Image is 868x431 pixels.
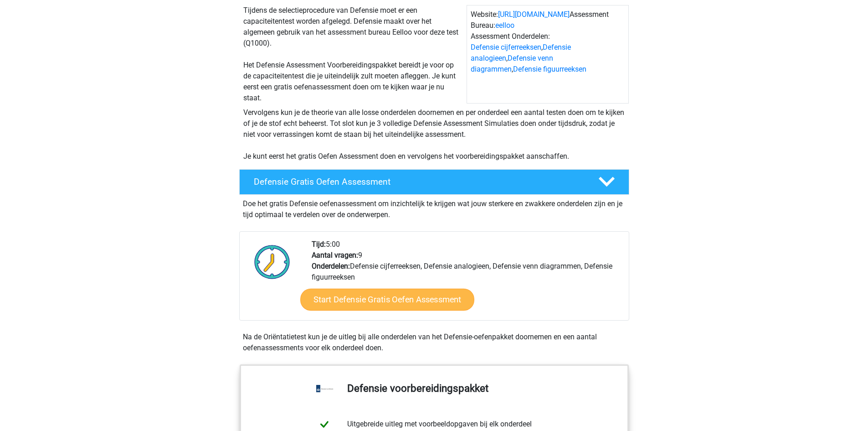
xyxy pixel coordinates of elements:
[471,43,571,62] a: Defensie analogieen
[471,54,553,73] a: Defensie venn diagrammen
[513,65,586,73] a: Defensie figuurreeksen
[240,5,467,104] div: Tijdens de selectieprocedure van Defensie moet er een capaciteitentest worden afgelegd. Defensie ...
[239,195,629,220] div: Doe het gratis Defensie oefenassessment om inzichtelijk te krijgen wat jouw sterkere en zwakkere ...
[498,10,570,19] a: [URL][DOMAIN_NAME]
[471,43,541,52] a: Defensie cijferreeksen
[300,289,474,311] a: Start Defensie Gratis Oefen Assessment
[249,239,295,285] img: Klok
[312,251,358,260] b: Aantal vragen:
[467,5,629,104] div: Website: Assessment Bureau: Assessment Onderdelen: , , ,
[312,262,350,270] b: Onderdelen:
[239,332,629,353] div: Na de Oriëntatietest kun je de uitleg bij alle onderdelen van het Defensie-oefenpakket doornemen ...
[240,107,629,162] div: Vervolgens kun je de theorie van alle losse onderdelen doornemen en per onderdeel een aantal test...
[495,21,514,30] a: eelloo
[305,239,628,320] div: 5:00 9 Defensie cijferreeksen, Defensie analogieen, Defensie venn diagrammen, Defensie figuurreeksen
[254,177,584,187] h4: Defensie Gratis Oefen Assessment
[236,169,633,195] a: Defensie Gratis Oefen Assessment
[312,240,326,249] b: Tijd:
